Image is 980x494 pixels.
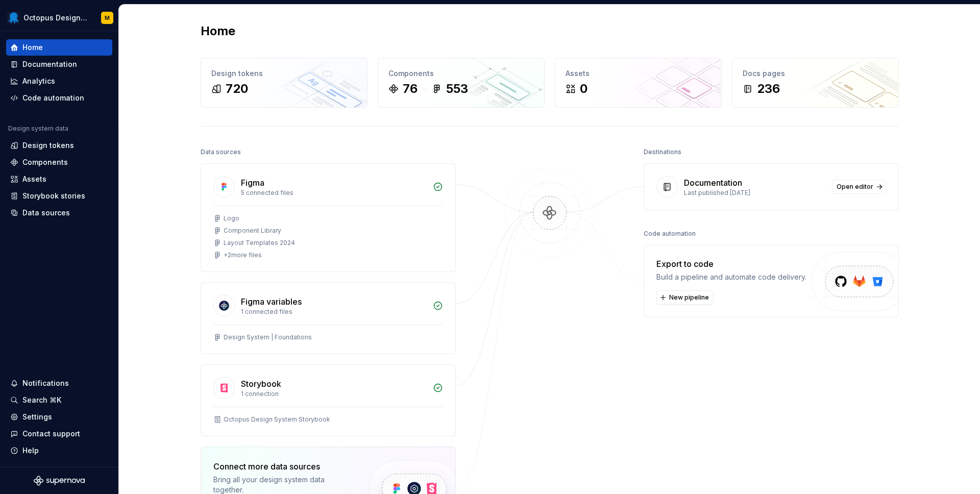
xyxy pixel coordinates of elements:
div: Figma variables [241,295,302,308]
div: + 2 more files [224,251,262,259]
a: Assets0 [555,58,722,108]
div: 1 connected files [241,308,427,316]
a: Analytics [6,73,112,89]
div: Settings [22,412,52,422]
div: Figma [241,177,264,189]
div: Data sources [201,145,241,159]
div: Destinations [644,145,681,159]
a: Storybook1 connectionOctopus Design System Storybook [201,364,456,436]
div: 1 connection [241,390,427,398]
div: 5 connected files [241,189,427,197]
div: 76 [403,81,418,97]
div: Code automation [644,227,696,241]
div: Export to code [656,258,806,270]
a: Open editor [832,180,886,194]
div: Layout Templates 2024 [224,239,295,247]
div: Design tokens [211,68,357,79]
div: Components [388,68,534,79]
div: Assets [22,174,46,184]
div: Last published [DATE] [684,189,826,197]
button: Octopus Design SystemM [2,7,116,29]
a: Design tokens [6,137,112,154]
div: Component Library [224,227,281,235]
button: Search ⌘K [6,392,112,408]
svg: Supernova Logo [34,476,85,486]
a: Assets [6,171,112,187]
div: Build a pipeline and automate code delivery. [656,272,806,282]
button: New pipeline [656,290,714,305]
div: 720 [226,81,248,97]
div: Documentation [684,177,742,189]
div: Analytics [22,76,55,86]
button: Contact support [6,426,112,442]
div: Design tokens [22,140,74,151]
div: Assets [566,68,711,79]
span: New pipeline [669,293,709,302]
a: Home [6,39,112,56]
div: Logo [224,214,239,223]
span: Open editor [837,183,873,191]
div: 0 [580,81,587,97]
a: Code automation [6,90,112,106]
div: Notifications [22,378,69,388]
a: Design tokens720 [201,58,367,108]
div: Storybook stories [22,191,85,201]
a: Docs pages236 [732,58,899,108]
div: Design System | Foundations [224,333,312,341]
div: Documentation [22,59,77,69]
div: Docs pages [743,68,888,79]
a: Data sources [6,205,112,221]
div: Search ⌘K [22,395,61,405]
a: Settings [6,409,112,425]
div: Contact support [22,429,80,439]
div: 236 [757,81,780,97]
div: Octopus Design System [23,13,89,23]
a: Components76553 [378,58,545,108]
h2: Home [201,23,235,39]
img: fcf53608-4560-46b3-9ec6-dbe177120620.png [7,12,19,24]
div: Code automation [22,93,84,103]
div: Design system data [8,125,68,133]
a: Storybook stories [6,188,112,204]
div: Data sources [22,208,70,218]
a: Documentation [6,56,112,72]
div: Storybook [241,378,281,390]
div: Help [22,446,39,456]
div: Home [22,42,43,53]
button: Notifications [6,375,112,391]
div: M [105,14,110,22]
div: Octopus Design System Storybook [224,415,330,424]
a: Components [6,154,112,170]
a: Figma variables1 connected filesDesign System | Foundations [201,282,456,354]
div: Connect more data sources [213,460,351,473]
a: Figma5 connected filesLogoComponent LibraryLayout Templates 2024+2more files [201,163,456,272]
div: 553 [446,81,468,97]
button: Help [6,442,112,459]
div: Components [22,157,68,167]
